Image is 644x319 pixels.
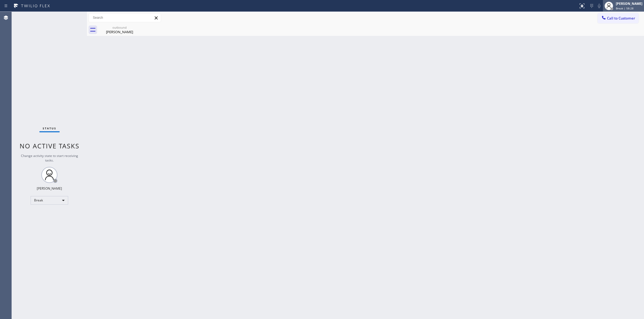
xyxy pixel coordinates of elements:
div: [PERSON_NAME] [99,29,140,34]
div: Mohammed Osman [99,24,140,36]
span: Status [43,126,56,130]
div: [PERSON_NAME] [37,186,62,191]
button: Mute [595,2,603,10]
span: Change activity state to start receiving tasks. [21,153,78,163]
span: Break | 58:28 [616,6,634,10]
div: Break [31,196,68,205]
div: [PERSON_NAME] [616,1,642,6]
span: No active tasks [20,141,79,150]
input: Search [89,13,161,22]
div: outbound [99,25,140,29]
span: Call to Customer [607,16,635,21]
button: Call to Customer [598,13,639,23]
